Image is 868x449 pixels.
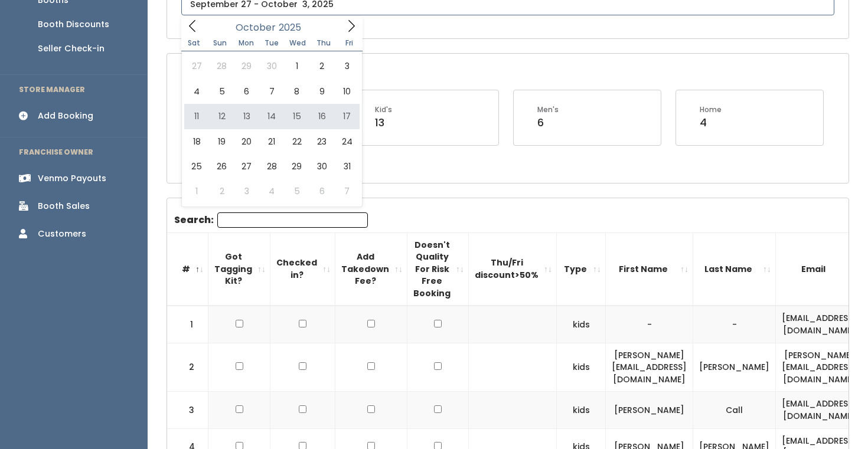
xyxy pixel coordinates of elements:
div: Add Booking [38,110,93,122]
label: Search: [174,212,368,228]
span: November 7, 2025 [334,179,359,204]
div: Men's [537,104,559,115]
div: Kid's [375,104,392,115]
td: kids [557,343,606,392]
span: November 2, 2025 [209,179,234,204]
span: October [236,23,276,32]
span: October 21, 2025 [259,129,284,154]
span: October 31, 2025 [334,154,359,179]
td: kids [557,392,606,428]
span: October 28, 2025 [259,154,284,179]
td: [PERSON_NAME][EMAIL_ADDRESS][DOMAIN_NAME] [776,343,863,392]
span: October 25, 2025 [184,154,209,179]
td: [EMAIL_ADDRESS][DOMAIN_NAME] [776,392,863,428]
input: Search: [217,212,368,228]
span: November 3, 2025 [234,179,259,204]
span: October 24, 2025 [334,129,359,154]
span: Tue [259,40,285,47]
th: Doesn't Quality For Risk Free Booking : activate to sort column ascending [407,232,469,306]
th: Last Name: activate to sort column ascending [693,232,776,306]
th: First Name: activate to sort column ascending [606,232,693,306]
span: October 3, 2025 [334,54,359,78]
td: 2 [167,343,208,392]
th: Thu/Fri discount&gt;50%: activate to sort column ascending [469,232,557,306]
span: October 19, 2025 [209,129,234,154]
span: October 14, 2025 [259,104,284,129]
span: October 15, 2025 [285,104,309,129]
td: 3 [167,392,208,428]
span: September 29, 2025 [234,54,259,78]
td: [PERSON_NAME] [693,343,776,392]
span: October 30, 2025 [309,154,334,179]
span: October 2, 2025 [309,54,334,78]
div: Booth Discounts [38,18,109,31]
span: November 4, 2025 [259,179,284,204]
td: [PERSON_NAME][EMAIL_ADDRESS][DOMAIN_NAME] [606,343,693,392]
th: Got Tagging Kit?: activate to sort column ascending [208,232,270,306]
td: Call [693,392,776,428]
div: 13 [375,115,392,130]
th: Checked in?: activate to sort column ascending [270,232,335,306]
span: Sat [181,40,207,47]
td: - [606,306,693,343]
span: Sun [207,40,233,47]
th: Add Takedown Fee?: activate to sort column ascending [335,232,407,306]
span: October 1, 2025 [285,54,309,78]
span: October 10, 2025 [334,79,359,104]
span: October 4, 2025 [184,79,209,104]
span: October 20, 2025 [234,129,259,154]
span: October 16, 2025 [309,104,334,129]
span: October 5, 2025 [209,79,234,104]
td: kids [557,306,606,343]
span: October 6, 2025 [234,79,259,104]
td: 1 [167,306,208,343]
span: October 27, 2025 [234,154,259,179]
div: Venmo Payouts [38,172,106,185]
span: September 28, 2025 [209,54,234,78]
div: Booth Sales [38,200,90,212]
th: Email: activate to sort column ascending [776,232,863,306]
div: Customers [38,228,86,240]
span: November 5, 2025 [285,179,309,204]
div: 6 [537,115,559,130]
td: [PERSON_NAME] [606,392,693,428]
span: Thu [311,40,337,47]
div: Seller Check-in [38,42,105,55]
span: Mon [233,40,259,47]
span: Wed [285,40,311,47]
span: October 29, 2025 [285,154,309,179]
span: October 7, 2025 [259,79,284,104]
span: October 22, 2025 [285,129,309,154]
span: October 17, 2025 [334,104,359,129]
span: September 30, 2025 [259,54,284,78]
span: October 18, 2025 [184,129,209,154]
span: October 12, 2025 [209,104,234,129]
span: October 11, 2025 [184,104,209,129]
input: Year [276,20,311,35]
span: October 9, 2025 [309,79,334,104]
span: September 27, 2025 [184,54,209,78]
td: [EMAIL_ADDRESS][DOMAIN_NAME] [776,306,863,343]
th: Type: activate to sort column ascending [557,232,606,306]
span: October 26, 2025 [209,154,234,179]
span: October 13, 2025 [234,104,259,129]
th: #: activate to sort column descending [167,232,208,306]
td: - [693,306,776,343]
div: 4 [700,115,722,130]
span: Fri [337,40,363,47]
div: Home [700,104,722,115]
span: November 1, 2025 [184,179,209,204]
span: October 23, 2025 [309,129,334,154]
span: November 6, 2025 [309,179,334,204]
span: October 8, 2025 [285,79,309,104]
